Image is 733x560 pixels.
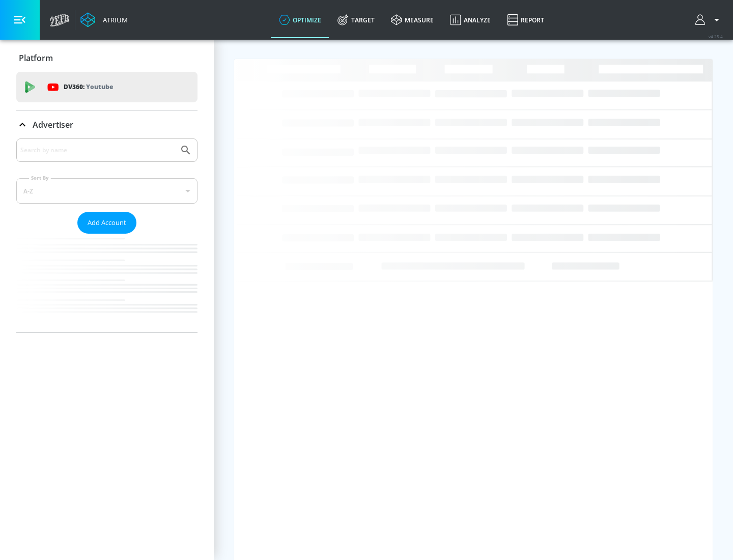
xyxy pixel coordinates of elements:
p: Platform [19,52,53,64]
span: v 4.25.4 [709,34,723,39]
a: optimize [271,2,329,38]
p: Advertiser [33,119,73,130]
label: Sort By [29,175,51,181]
a: Analyze [442,2,499,38]
span: Add Account [88,217,126,229]
div: DV360: Youtube [16,72,198,102]
a: Report [499,2,552,38]
input: Search by name [20,144,175,157]
div: Platform [16,44,198,72]
div: A-Z [16,178,198,204]
button: Add Account [77,212,136,234]
p: Youtube [86,81,113,92]
div: Advertiser [16,110,198,139]
nav: list of Advertiser [16,234,198,332]
a: measure [383,2,442,38]
div: Atrium [99,15,128,24]
a: Target [329,2,383,38]
p: DV360: [64,81,113,93]
div: Advertiser [16,138,198,332]
a: Atrium [80,12,128,27]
